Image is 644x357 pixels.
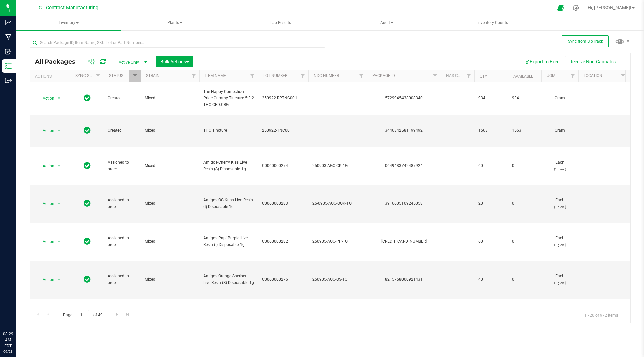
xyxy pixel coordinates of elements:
[366,276,442,283] div: 8215758000921431
[512,200,537,207] span: 0
[5,34,12,41] inline-svg: Manufacturing
[618,70,629,82] a: Filter
[478,276,504,283] span: 40
[478,200,504,207] span: 20
[366,238,442,245] div: [CREDIT_CARD_NUMBER]
[440,16,545,30] a: Inventory Counts
[468,20,517,26] span: Inventory Counts
[366,163,442,169] div: 0649483742487924
[55,237,63,246] span: select
[588,5,631,10] span: Hi, [PERSON_NAME]!
[547,73,555,78] a: UOM
[84,93,91,103] span: In Sync
[55,94,63,103] span: select
[7,303,27,323] iframe: Resource center
[122,16,227,30] span: Plants
[441,70,474,82] th: Has COA
[430,70,441,82] a: Filter
[203,88,254,108] span: The Happy Confection Pride Gummy Tincture 5:3:2 THC:CBD:CBG
[3,331,13,349] p: 08:29 AM EDT
[16,16,121,30] span: Inventory
[262,127,304,134] span: 250922-TNC001
[553,1,568,14] span: Open Ecommerce Menu
[334,16,439,30] span: Audit
[37,199,55,209] span: Action
[545,166,574,172] p: (1 g ea.)
[93,70,104,82] a: Filter
[129,70,141,82] a: Filter
[478,127,504,134] span: 1563
[5,77,12,84] inline-svg: Outbound
[478,238,504,245] span: 60
[512,238,537,245] span: 0
[262,200,304,207] span: C0060000283
[480,74,487,79] a: Qty
[545,280,574,286] p: (1 g ea.)
[545,273,574,286] span: Each
[37,237,55,246] span: Action
[512,276,537,283] span: 0
[314,73,339,78] a: NDC Number
[545,242,574,248] p: (1 g ea.)
[108,197,137,210] span: Assigned to order
[545,127,574,134] span: Gram
[261,20,300,26] span: Lab Results
[512,163,537,169] span: 0
[203,127,254,134] span: THC Tincture
[312,200,363,207] span: 25-0905-AGO-OGK-1G
[478,163,504,169] span: 60
[366,95,442,101] div: 5729945438008340
[312,238,363,245] span: 250905-AGO-PP-1G
[84,275,91,284] span: In Sync
[35,58,82,65] span: All Packages
[188,70,199,82] a: Filter
[545,95,574,101] span: Gram
[203,235,254,248] span: Amigos-Papi Purple Live Resin-(I)-Disposable-1g
[5,63,12,69] inline-svg: Inventory
[30,38,325,48] input: Search Package ID, Item Name, SKU, Lot or Part Number...
[372,73,395,78] a: Package ID
[520,56,565,67] button: Export to Excel
[39,5,98,11] span: CT Contract Manufacturing
[55,275,63,284] span: select
[203,159,254,172] span: Amigos-Cherry Kiss Live Resin-(S)-Disposable-1g
[122,16,227,30] a: Plants
[263,73,287,78] a: Lot Number
[37,94,55,103] span: Action
[55,126,63,135] span: select
[109,73,123,78] a: Status
[37,161,55,171] span: Action
[545,159,574,172] span: Each
[108,235,137,248] span: Assigned to order
[203,273,254,286] span: Amigos-Orange Sherbet Live Resin-(S)-Disposable-1g
[77,310,89,320] input: 1
[567,70,578,82] a: Filter
[57,310,108,320] span: Page of 49
[108,273,137,286] span: Assigned to order
[123,310,133,319] a: Go to the last page
[55,199,63,209] span: select
[572,5,580,11] div: Manage settings
[108,95,137,101] span: Created
[203,197,254,210] span: Amigos-OG Kush Live Resin-(I)-Disposable-1g
[366,200,442,207] div: 3916605109245058
[55,161,63,171] span: select
[568,39,603,44] span: Sync from BioTrack
[108,127,137,134] span: Created
[262,276,304,283] span: C0060000276
[37,275,55,284] span: Action
[262,163,304,169] span: C0060000274
[579,310,624,320] span: 1 - 20 of 972 items
[366,127,442,134] div: 3446342581199492
[160,59,189,64] span: Bulk Actions
[463,70,474,82] a: Filter
[84,199,91,208] span: In Sync
[112,310,122,319] a: Go to the next page
[356,70,367,82] a: Filter
[478,95,504,101] span: 934
[3,349,13,354] p: 09/23
[297,70,308,82] a: Filter
[545,197,574,210] span: Each
[312,276,363,283] span: 250905-AGO-OS-1G
[145,238,195,245] span: Mixed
